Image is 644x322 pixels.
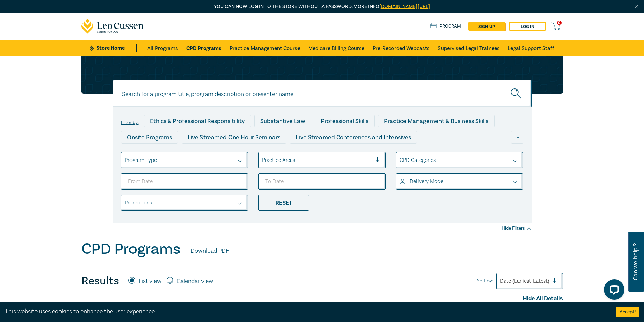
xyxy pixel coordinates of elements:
[5,307,606,316] div: This website uses cookies to enhance the user experience.
[502,225,532,232] div: Hide Filters
[468,22,505,31] a: sign up
[315,115,375,127] div: Professional Skills
[177,277,213,286] label: Calendar view
[230,40,300,56] a: Practice Management Course
[632,236,639,288] span: Can we help ?
[90,44,137,52] a: Store Home
[509,22,546,31] a: Log in
[477,277,493,285] span: Sort by:
[232,147,309,160] div: Pre-Recorded Webcasts
[121,173,248,190] input: From Date
[147,40,178,56] a: All Programs
[508,40,554,56] a: Legal Support Staff
[81,3,563,10] p: You can now log in to the store without a password. More info
[182,131,286,144] div: Live Streamed One Hour Seminars
[616,307,639,317] button: Accept cookies
[125,199,126,206] input: select
[113,80,532,107] input: Search for a program title, program description or presenter name
[290,131,417,144] div: Live Streamed Conferences and Intensives
[125,156,126,164] input: select
[186,40,221,56] a: CPD Programs
[379,3,430,10] a: [DOMAIN_NAME][URL]
[144,115,251,127] div: Ethics & Professional Responsibility
[81,240,181,258] h1: CPD Programs
[262,156,263,164] input: select
[258,173,386,190] input: To Date
[373,40,430,56] a: Pre-Recorded Webcasts
[430,23,461,30] a: Program
[390,147,452,160] div: National Programs
[121,147,228,160] div: Live Streamed Practical Workshops
[81,274,119,288] h4: Results
[634,4,640,9] img: Close
[121,120,139,125] label: Filter by:
[400,156,401,164] input: select
[378,115,495,127] div: Practice Management & Business Skills
[438,40,500,56] a: Supervised Legal Trainees
[254,115,311,127] div: Substantive Law
[599,277,627,305] iframe: LiveChat chat widget
[81,294,563,303] div: Hide All Details
[308,40,364,56] a: Medicare Billing Course
[191,247,229,255] a: Download PDF
[557,21,562,25] span: 0
[511,131,523,144] div: ...
[139,277,161,286] label: List view
[500,277,501,285] input: Sort by
[258,195,309,211] div: Reset
[121,131,178,144] div: Onsite Programs
[313,147,387,160] div: 10 CPD Point Packages
[400,178,401,185] input: select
